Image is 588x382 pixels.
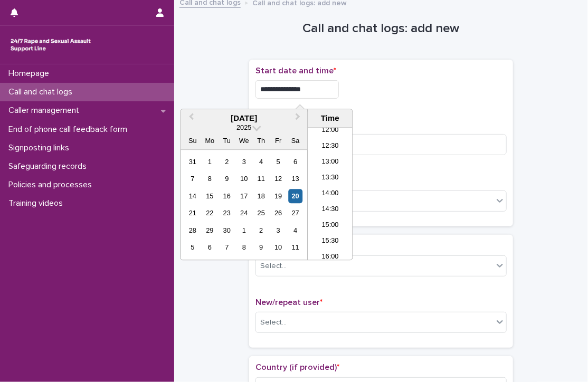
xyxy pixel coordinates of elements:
[308,123,353,139] li: 12:00
[8,34,93,55] img: rhQMoQhaT3yELyF149Cw
[308,186,353,202] li: 14:00
[237,241,251,255] div: Choose Wednesday, October 8th, 2025
[255,363,339,371] span: Country (if provided)
[271,134,286,148] div: Fr
[203,134,217,148] div: Mo
[290,110,307,127] button: Next Month
[220,223,234,237] div: Choose Tuesday, September 30th, 2025
[4,180,100,190] p: Policies and processes
[260,317,287,328] div: Select...
[308,250,353,265] li: 16:00
[181,113,307,123] div: [DATE]
[220,134,234,148] div: Tu
[271,189,286,203] div: Choose Friday, September 19th, 2025
[237,189,251,203] div: Choose Wednesday, September 17th, 2025
[288,134,302,148] div: Sa
[308,218,353,234] li: 15:00
[4,161,95,171] p: Safeguarding records
[271,241,286,255] div: Choose Friday, October 10th, 2025
[4,87,81,97] p: Call and chat logs
[203,223,217,237] div: Choose Monday, September 29th, 2025
[182,110,198,127] button: Previous Month
[254,206,268,221] div: Choose Thursday, September 25th, 2025
[288,155,302,169] div: Choose Saturday, September 6th, 2025
[185,206,200,221] div: Choose Sunday, September 21st, 2025
[271,223,286,237] div: Choose Friday, October 3rd, 2025
[288,206,302,221] div: Choose Saturday, September 27th, 2025
[254,189,268,203] div: Choose Thursday, September 18th, 2025
[237,134,251,148] div: We
[254,241,268,255] div: Choose Thursday, October 9th, 2025
[203,172,217,186] div: Choose Monday, September 8th, 2025
[220,189,234,203] div: Choose Tuesday, September 16th, 2025
[308,155,353,170] li: 13:00
[254,223,268,237] div: Choose Thursday, October 2nd, 2025
[308,170,353,186] li: 13:30
[310,113,349,123] div: Time
[220,155,234,169] div: Choose Tuesday, September 2nd, 2025
[4,69,58,79] p: Homepage
[308,202,353,218] li: 14:30
[254,155,268,169] div: Choose Thursday, September 4th, 2025
[236,124,251,132] span: 2025
[288,241,302,255] div: Choose Saturday, October 11th, 2025
[220,241,234,255] div: Choose Tuesday, October 7th, 2025
[249,21,513,36] h1: Call and chat logs: add new
[4,106,88,116] p: Caller management
[254,172,268,186] div: Choose Thursday, September 11th, 2025
[185,241,200,255] div: Choose Sunday, October 5th, 2025
[254,134,268,148] div: Th
[288,189,302,203] div: Choose Saturday, September 20th, 2025
[260,261,287,272] div: Select...
[308,234,353,250] li: 15:30
[185,155,200,169] div: Choose Sunday, August 31st, 2025
[255,66,336,75] span: Start date and time
[185,172,200,186] div: Choose Sunday, September 7th, 2025
[271,172,286,186] div: Choose Friday, September 12th, 2025
[184,154,304,256] div: month 2025-09
[237,172,251,186] div: Choose Wednesday, September 10th, 2025
[288,223,302,237] div: Choose Saturday, October 4th, 2025
[237,155,251,169] div: Choose Wednesday, September 3rd, 2025
[185,189,200,203] div: Choose Sunday, September 14th, 2025
[4,198,71,208] p: Training videos
[271,206,286,221] div: Choose Friday, September 26th, 2025
[203,155,217,169] div: Choose Monday, September 1st, 2025
[237,223,251,237] div: Choose Wednesday, October 1st, 2025
[203,241,217,255] div: Choose Monday, October 6th, 2025
[185,134,200,148] div: Su
[308,139,353,155] li: 12:30
[203,206,217,221] div: Choose Monday, September 22nd, 2025
[220,172,234,186] div: Choose Tuesday, September 9th, 2025
[220,206,234,221] div: Choose Tuesday, September 23rd, 2025
[185,223,200,237] div: Choose Sunday, September 28th, 2025
[203,189,217,203] div: Choose Monday, September 15th, 2025
[4,125,136,135] p: End of phone call feedback form
[4,143,78,153] p: Signposting links
[288,172,302,186] div: Choose Saturday, September 13th, 2025
[237,206,251,221] div: Choose Wednesday, September 24th, 2025
[271,155,286,169] div: Choose Friday, September 5th, 2025
[255,298,323,307] span: New/repeat user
